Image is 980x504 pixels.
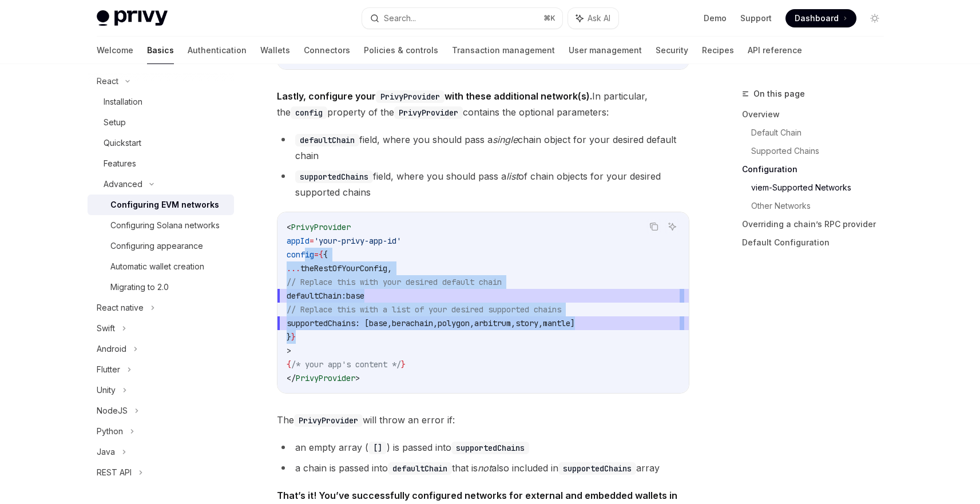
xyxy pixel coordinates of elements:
em: not [478,462,491,474]
a: Wallets [260,37,290,64]
span: , [538,318,543,328]
a: Demo [704,13,727,24]
div: Advanced [104,177,142,191]
a: Quickstart [88,133,234,153]
a: Connectors [304,37,350,64]
a: viem-Supported Networks [751,178,893,197]
span: ] [570,318,575,328]
div: Automatic wallet creation [110,260,204,273]
code: defaultChain [388,462,452,475]
a: Dashboard [785,9,856,27]
a: Features [88,153,234,174]
span: theRestOfYourConfig [300,263,387,273]
img: light logo [97,10,168,26]
span: Dashboard [795,13,839,24]
code: PrivyProvider [376,90,445,103]
em: list [506,170,518,182]
a: Other Networks [751,197,893,215]
a: Default Chain [751,124,893,142]
div: Configuring EVM networks [110,198,219,212]
span: supportedChains [287,318,355,328]
span: } [287,332,291,342]
a: Security [656,37,688,64]
div: Flutter [97,363,120,376]
em: single [493,134,518,145]
span: } [291,332,296,342]
span: { [323,249,328,260]
code: [] [368,442,387,454]
span: polygon [438,318,470,328]
button: Copy the contents from the code block [646,219,661,234]
code: supportedChains [558,462,636,475]
span: , [511,318,515,328]
span: ⌘ K [543,14,556,23]
div: REST API [97,466,132,479]
div: Java [97,445,115,459]
div: Installation [104,95,142,109]
li: an empty array ( ) is passed into [277,439,689,455]
a: Automatic wallet creation [88,256,234,277]
div: Swift [97,322,115,335]
a: Recipes [702,37,734,64]
code: config [291,106,327,119]
span: { [319,249,323,260]
a: Support [740,13,772,24]
button: Ask AI [568,8,618,29]
span: : [ [355,318,369,328]
div: Features [104,157,136,170]
button: Ask AI [665,219,680,234]
span: defaultChain: [287,291,346,301]
span: > [287,346,291,356]
div: Android [97,342,126,356]
span: = [314,249,319,260]
span: , [433,318,438,328]
a: Welcome [97,37,133,64]
span: appId [287,236,310,246]
a: Configuring appearance [88,236,234,256]
span: } [401,359,406,370]
span: story [515,318,538,328]
a: Policies & controls [364,37,438,64]
code: PrivyProvider [394,106,463,119]
a: API reference [748,37,802,64]
span: { [287,359,291,370]
div: Unity [97,383,116,397]
div: Migrating to 2.0 [110,280,169,294]
span: config [287,249,314,260]
a: Configuring Solana networks [88,215,234,236]
span: , [470,318,474,328]
li: field, where you should pass a of chain objects for your desired supported chains [277,168,689,200]
a: Transaction management [452,37,555,64]
a: User management [569,37,642,64]
span: PrivyProvider [291,222,351,232]
strong: Lastly, configure your with these additional network(s). [277,90,592,102]
span: PrivyProvider [296,373,355,383]
a: Setup [88,112,234,133]
div: Search... [384,11,416,25]
code: PrivyProvider [294,414,363,427]
a: Installation [88,92,234,112]
span: = [310,236,314,246]
a: Overriding a chain’s RPC provider [742,215,893,233]
div: React native [97,301,144,315]
div: Python [97,424,123,438]
span: base [369,318,387,328]
a: Default Configuration [742,233,893,252]
span: </ [287,373,296,383]
a: Migrating to 2.0 [88,277,234,297]
code: supportedChains [451,442,529,454]
a: Authentication [188,37,247,64]
div: Quickstart [104,136,141,150]
span: /* your app's content */ [291,359,401,370]
span: berachain [392,318,433,328]
div: Configuring appearance [110,239,203,253]
span: < [287,222,291,232]
span: arbitrum [474,318,511,328]
span: // Replace this with your desired default chain [287,277,502,287]
button: Search...⌘K [362,8,562,29]
span: 'your-privy-app-id' [314,236,401,246]
span: mantle [543,318,570,328]
code: supportedChains [295,170,373,183]
span: Ask AI [588,13,610,24]
span: In particular, the property of the contains the optional parameters: [277,88,689,120]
